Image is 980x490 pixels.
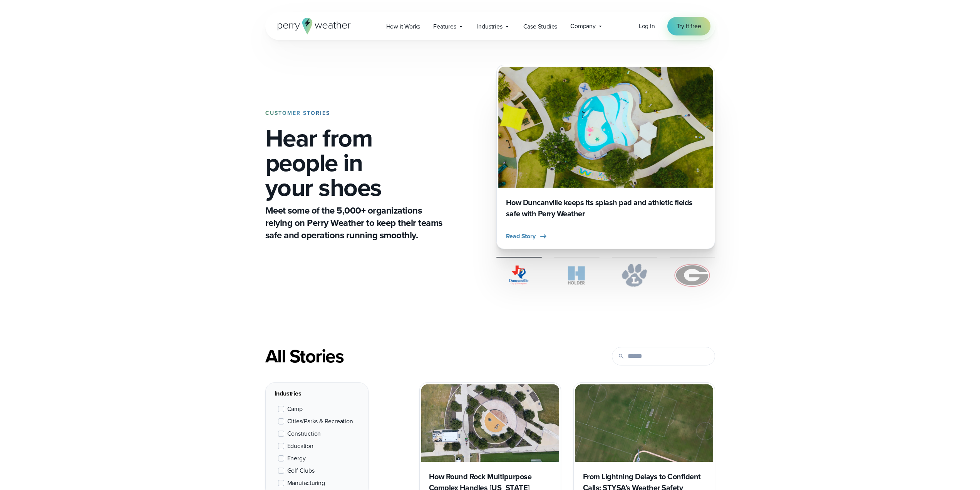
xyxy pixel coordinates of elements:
[287,417,353,426] span: Cities/Parks & Recreation
[287,441,313,451] span: Education
[667,17,710,35] a: Try it free
[517,19,564,34] a: Case Studies
[554,264,600,287] img: Holder.svg
[496,264,542,287] img: City of Duncanville Logo
[506,232,548,241] button: Read Story
[477,22,503,31] span: Industries
[380,19,427,34] a: How it Works
[265,345,561,367] div: All Stories
[506,197,705,219] h3: How Duncanville keeps its splash pad and athletic fields safe with Perry Weather
[506,232,536,241] span: Read Story
[287,478,325,488] span: Manufacturing
[287,404,303,414] span: Camp
[265,126,446,200] h1: Hear from people in your shoes
[496,65,715,249] a: Duncanville Splash Pad How Duncanville keeps its splash pad and athletic fields safe with Perry W...
[496,65,715,249] div: 1 of 4
[677,22,701,31] span: Try it free
[498,67,713,188] img: Duncanville Splash Pad
[275,389,359,398] div: Industries
[287,466,315,475] span: Golf Clubs
[287,429,321,438] span: Construction
[265,204,446,241] p: Meet some of the 5,000+ organizations relying on Perry Weather to keep their teams safe and opera...
[287,454,306,463] span: Energy
[386,22,420,31] span: How it Works
[523,22,558,31] span: Case Studies
[570,22,596,31] span: Company
[639,22,655,31] a: Log in
[421,384,559,462] img: Round Rock Complex
[265,109,330,117] strong: CUSTOMER STORIES
[496,65,715,249] div: slideshow
[433,22,456,31] span: Features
